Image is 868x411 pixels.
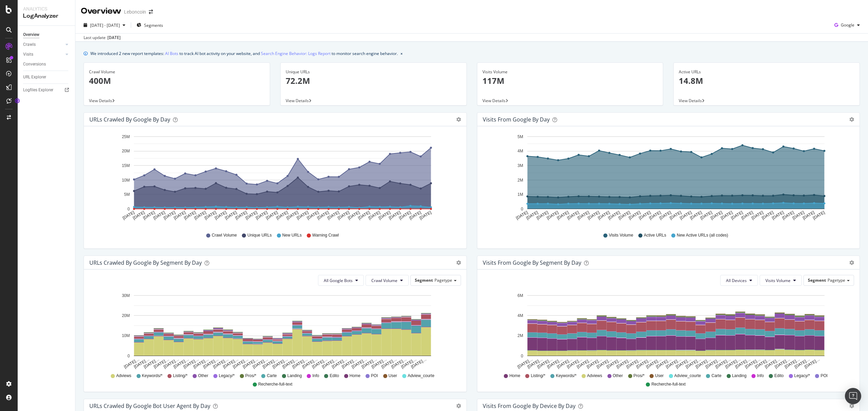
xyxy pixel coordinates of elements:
span: [DATE] - [DATE] [90,22,120,28]
span: Google [841,22,854,28]
div: Last update [84,35,121,41]
div: Tooltip anchor [14,98,20,104]
button: [DATE] - [DATE] [81,20,128,31]
div: [DATE] [107,35,121,41]
button: Google [832,20,863,31]
div: Open Intercom Messenger [845,388,861,404]
span: Segments [144,22,163,28]
button: Segments [134,20,166,31]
